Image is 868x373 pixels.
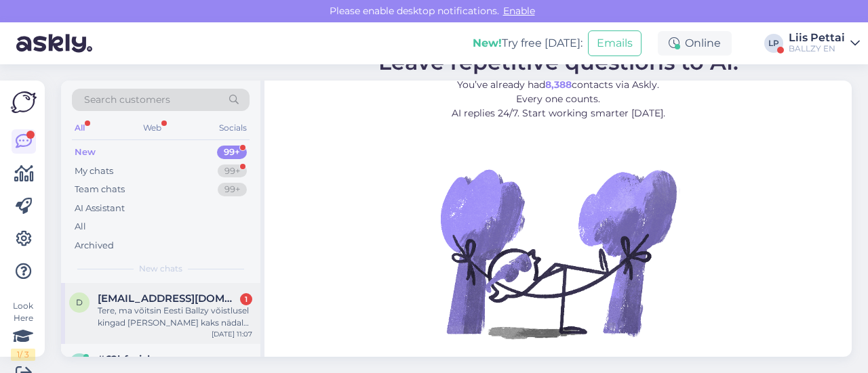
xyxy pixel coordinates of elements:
b: New! [473,37,502,49]
span: Search customers [84,93,170,107]
div: [DATE] 11:07 [212,329,252,339]
span: Enable [499,5,539,17]
div: All [75,220,86,234]
span: #62hfmizl [98,353,150,366]
div: 99+ [218,164,247,178]
div: 1 [240,293,252,305]
div: My chats [75,164,113,178]
button: Emails [588,30,642,56]
div: New [75,146,96,159]
p: You’ve already had contacts via Askly. Every one counts. AI replies 24/7. Start working smarter [... [378,78,738,120]
div: Web [140,119,164,137]
div: Archived [75,239,114,253]
div: 99+ [218,183,247,196]
span: d [76,297,83,307]
div: Socials [216,119,250,137]
span: New chats [139,263,182,275]
div: Team chats [75,183,125,196]
div: BALLZY EN [789,43,845,54]
span: deiviokass@gmail.com [98,292,239,305]
div: Tere, ma võitsin Eesti Ballzy võistlusel kingad [PERSON_NAME] kaks nädalat kingade kohta uudiseid... [98,305,252,329]
div: All [72,119,87,137]
div: Online [658,31,732,56]
img: Askly Logo [11,91,37,113]
b: 8,388 [545,79,572,91]
div: Look Here [11,300,35,361]
div: Liis Pettai [789,32,845,43]
div: AI Assistant [75,202,125,215]
div: LP [764,34,783,53]
div: 1 / 3 [11,349,35,361]
div: 99+ [217,146,247,159]
a: Liis PettaiBALLZY EN [789,32,860,54]
div: Try free [DATE]: [473,35,583,51]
